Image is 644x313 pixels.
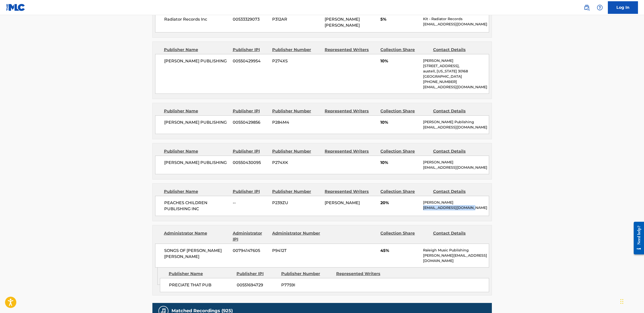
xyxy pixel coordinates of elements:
[237,282,277,288] span: 00551694729
[423,63,489,69] p: [STREET_ADDRESS],
[169,271,233,277] div: Publisher Name
[272,230,321,242] div: Administrator Number
[164,119,229,125] span: [PERSON_NAME] PUBLISHING
[164,16,229,22] span: Radiator Records Inc
[233,160,268,166] span: 00550430095
[272,16,321,22] span: P312AR
[325,200,360,205] span: [PERSON_NAME]
[433,230,482,242] div: Contact Details
[281,282,332,288] span: P7759I
[272,47,321,53] div: Publisher Number
[272,119,321,125] span: P284M4
[233,200,268,206] span: --
[608,1,638,14] a: Log In
[281,271,332,277] div: Publisher Number
[380,200,419,206] span: 20%
[164,58,229,64] span: [PERSON_NAME] PUBLISHING
[233,148,268,154] div: Publisher IPI
[380,108,429,114] div: Collection Share
[272,108,321,114] div: Publisher Number
[233,189,268,195] div: Publisher IPI
[164,248,229,260] span: SONGS OF [PERSON_NAME] [PERSON_NAME]
[233,108,268,114] div: Publisher IPI
[380,58,419,64] span: 10%
[233,230,268,242] div: Administrator IPI
[380,16,419,22] span: 5%
[584,5,590,11] img: search
[423,200,489,205] p: [PERSON_NAME]
[380,119,419,125] span: 10%
[272,58,321,64] span: P274XS
[423,79,489,84] p: [PHONE_NUMBER]
[423,84,489,90] p: [EMAIL_ADDRESS][DOMAIN_NAME]
[423,69,489,74] p: austell, [US_STATE] 30168
[423,16,489,22] p: Kit - Radiator Records
[423,125,489,130] p: [EMAIL_ADDRESS][DOMAIN_NAME]
[620,294,623,309] div: Drag
[233,47,268,53] div: Publisher IPI
[380,189,429,195] div: Collection Share
[423,119,489,125] p: [PERSON_NAME] Publishing
[233,16,268,22] span: 00533329073
[169,282,233,288] span: PRECIATE THAT PUB
[433,108,482,114] div: Contact Details
[630,218,644,258] iframe: Resource Center
[336,271,387,277] div: Represented Writers
[423,160,489,165] p: [PERSON_NAME]
[325,189,377,195] div: Represented Writers
[423,253,489,263] p: [PERSON_NAME][EMAIL_ADDRESS][DOMAIN_NAME]
[272,248,321,254] span: P9412T
[423,205,489,210] p: [EMAIL_ADDRESS][DOMAIN_NAME]
[164,230,229,242] div: Administrator Name
[325,108,377,114] div: Represented Writers
[380,160,419,166] span: 10%
[272,148,321,154] div: Publisher Number
[325,148,377,154] div: Represented Writers
[423,74,489,79] p: [GEOGRAPHIC_DATA]
[380,148,429,154] div: Collection Share
[164,160,229,166] span: [PERSON_NAME] PUBLISHING
[423,165,489,170] p: [EMAIL_ADDRESS][DOMAIN_NAME]
[325,47,377,53] div: Represented Writers
[164,189,229,195] div: Publisher Name
[233,58,268,64] span: 00550429954
[233,248,268,254] span: 00794147605
[423,58,489,63] p: [PERSON_NAME]
[380,248,419,254] span: 45%
[423,248,489,253] p: Raleigh Music Publishing
[164,47,229,53] div: Publisher Name
[6,4,25,11] img: MLC Logo
[619,289,644,313] iframe: Chat Widget
[164,200,229,212] span: PEACHES CHILDREN PUBLISHING INC
[595,3,605,13] div: Help
[597,5,603,11] img: help
[272,189,321,195] div: Publisher Number
[423,22,489,27] p: [EMAIL_ADDRESS][DOMAIN_NAME]
[433,189,482,195] div: Contact Details
[325,17,360,28] span: [PERSON_NAME] [PERSON_NAME]
[582,3,592,13] a: Public Search
[433,47,482,53] div: Contact Details
[237,271,277,277] div: Publisher IPI
[380,230,429,242] div: Collection Share
[164,148,229,154] div: Publisher Name
[233,119,268,125] span: 00550429856
[380,47,429,53] div: Collection Share
[272,160,321,166] span: P274XK
[272,200,321,206] span: P239ZU
[164,108,229,114] div: Publisher Name
[433,148,482,154] div: Contact Details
